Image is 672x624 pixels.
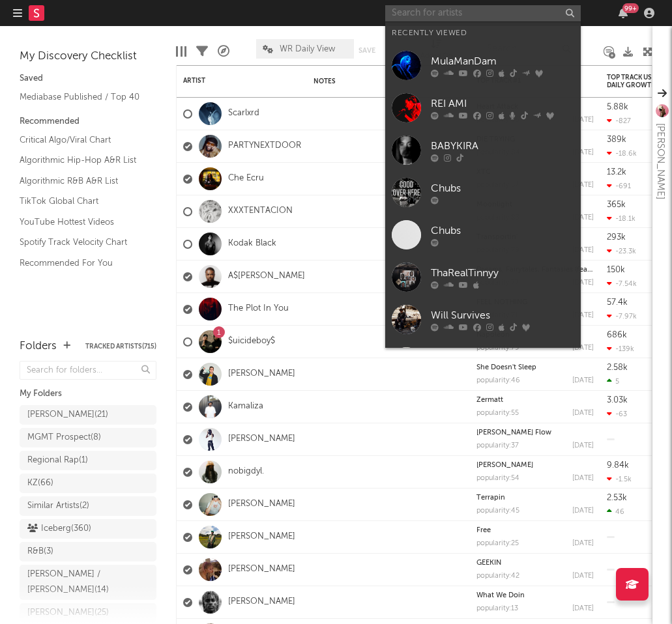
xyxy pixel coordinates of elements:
button: Tracked Artists(715) [85,343,156,350]
div: popularity: 55 [476,410,519,417]
a: PARTYNEXTDOOR [228,141,301,152]
div: [PERSON_NAME] / [PERSON_NAME] ( 14 ) [27,567,119,598]
a: [PERSON_NAME] [228,434,295,445]
div: popularity: 45 [476,507,519,515]
a: Algorithmic R&B A&R List [20,174,143,188]
a: MGMT Prospect(8) [20,428,156,447]
a: Similar Artists(2) [20,496,156,516]
a: BABYKIRA [385,129,581,171]
div: Filters [196,33,208,70]
div: popularity: 46 [476,377,520,384]
div: -7.97k [607,312,637,320]
div: Recently Viewed [392,25,574,41]
div: 150k [607,266,625,274]
div: 9.84k [607,461,629,470]
a: Terrapin [476,494,505,502]
a: [PERSON_NAME] [228,499,295,510]
a: XXXTENTACION [228,206,293,217]
div: -63 [607,410,627,418]
a: Scarlxrd [228,108,259,119]
div: popularity: 42 [476,573,519,580]
div: Similar Artists ( 2 ) [27,498,89,514]
div: [DATE] [572,279,594,287]
div: 365k [607,201,626,209]
a: Zermatt [476,397,503,404]
div: 46 [607,507,624,516]
a: YouTube Hottest Videos [20,215,143,229]
div: 3.03k [607,396,628,404]
div: 5.88k [607,103,628,111]
a: Spotify Track Velocity Chart [20,235,143,249]
a: [PERSON_NAME] [385,341,581,383]
div: popularity: 25 [476,540,519,547]
div: -827 [607,117,631,125]
div: [PERSON_NAME] [652,123,668,199]
div: ThaRealTinnyy [431,265,574,281]
div: [PERSON_NAME] ( 25 ) [27,605,109,621]
div: 389k [607,135,626,144]
span: WR Daily View [280,45,335,53]
div: [DATE] [572,117,594,124]
a: REI AMI [385,87,581,129]
div: popularity: 79 [476,345,519,352]
a: GEEKIN [476,560,501,567]
div: My Discovery Checklist [20,49,156,64]
div: [DATE] [572,573,594,580]
div: My Folders [20,386,156,402]
div: [DATE] [572,442,594,449]
a: [PERSON_NAME] [228,564,295,575]
div: 293k [607,233,626,242]
div: Iceberg ( 360 ) [27,521,91,537]
div: WILLY [476,462,594,469]
div: popularity: 54 [476,475,519,482]
a: Che Ecru [228,173,264,184]
div: popularity: 37 [476,442,519,449]
div: Folders [20,339,57,354]
a: Algorithmic Hip-Hop A&R List [20,153,143,167]
div: MulaManDam [431,53,574,69]
div: Terrapin [476,494,594,502]
div: -139k [607,345,634,353]
div: Will Survives [431,307,574,323]
a: Mediabase Published / Top 40 [20,90,143,104]
div: 57.4k [607,298,628,307]
a: MulaManDam [385,44,581,87]
div: Chubs [431,223,574,238]
div: Saved [20,71,156,87]
a: What We Doin [476,592,525,599]
a: She Doesn't Sleep [476,364,536,371]
a: Chubs [385,214,581,256]
div: 2.58k [607,363,628,372]
div: [DATE] [572,507,594,515]
div: Notes [314,78,444,85]
div: Artist [183,77,281,85]
div: GEEKIN [476,560,594,567]
a: KZ(66) [20,474,156,493]
a: The Plot In You [228,304,289,315]
a: Recommended For You [20,256,143,270]
a: [PERSON_NAME] / [PERSON_NAME](14) [20,565,156,600]
div: -18.1k [607,214,635,223]
a: TikTok Global Chart [20,194,143,208]
button: Save [358,47,375,54]
div: 13.2k [607,168,626,177]
div: [DATE] [572,182,594,189]
div: Dwayne Carter Flow [476,429,594,436]
a: Kodak Black [228,238,276,249]
div: BABYKIRA [431,138,574,154]
div: [DATE] [572,345,594,352]
div: -7.54k [607,279,637,288]
div: What We Doin [476,592,594,599]
a: A$[PERSON_NAME] [228,271,305,282]
a: [PERSON_NAME] [228,597,295,608]
a: Will Survives [385,298,581,341]
a: ThaRealTinnyy [385,256,581,298]
div: 686k [607,331,627,339]
div: -18.6k [607,149,637,158]
div: MGMT Prospect ( 8 ) [27,430,101,446]
div: Recommended [20,114,156,130]
div: [DATE] [572,377,594,384]
div: [DATE] [572,475,594,482]
div: -23.3k [607,247,636,255]
div: [DATE] [572,540,594,547]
